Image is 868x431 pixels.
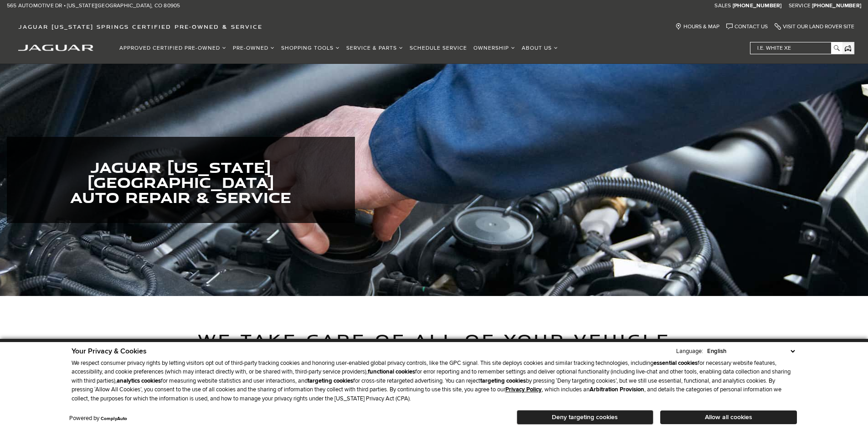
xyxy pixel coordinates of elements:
a: About Us [519,40,561,56]
a: Service & Parts [343,40,406,56]
strong: targeting cookies [480,377,526,384]
a: Privacy Policy [505,386,542,393]
h1: Jaguar [US_STATE][GEOGRAPHIC_DATA] Auto Repair & Service [21,160,341,205]
a: jaguar [18,43,93,51]
div: Language: [676,348,703,354]
span: Your Privacy & Cookies [72,347,147,356]
a: Ownership [470,40,519,56]
a: Pre-Owned [230,40,278,56]
span: Sales [714,2,731,9]
div: Powered by [69,415,127,421]
span: Jaguar [US_STATE] Springs Certified Pre-Owned & Service [18,23,262,30]
a: Jaguar [US_STATE] Springs Certified Pre-Owned & Service [14,23,267,30]
a: ComplyAuto [101,416,127,421]
a: Hours & Map [675,23,719,30]
button: Deny targeting cookies [517,410,653,425]
select: Language Select [705,347,797,356]
img: Jaguar [18,45,93,51]
a: Visit Our Land Rover Site [775,23,854,30]
h2: We take care of all of your vehicle maintenance and repair needs! [26,331,842,363]
a: [PHONE_NUMBER] [812,2,861,10]
span: Service [789,2,811,9]
a: Contact Us [726,23,768,30]
a: Approved Certified Pre-Owned [116,40,230,56]
a: Shopping Tools [278,40,343,56]
a: [PHONE_NUMBER] [733,2,782,10]
strong: essential cookies [653,359,698,367]
strong: Arbitration Provision [590,386,644,393]
strong: analytics cookies [117,377,161,384]
nav: Main Navigation [116,40,561,56]
strong: targeting cookies [308,377,353,384]
a: Schedule Service [406,40,470,56]
button: Allow all cookies [660,410,797,424]
strong: functional cookies [368,368,415,375]
a: 565 Automotive Dr • [US_STATE][GEOGRAPHIC_DATA], CO 80905 [7,2,180,10]
input: i.e. White XE [750,42,842,54]
p: We respect consumer privacy rights by letting visitors opt out of third-party tracking cookies an... [72,359,797,404]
